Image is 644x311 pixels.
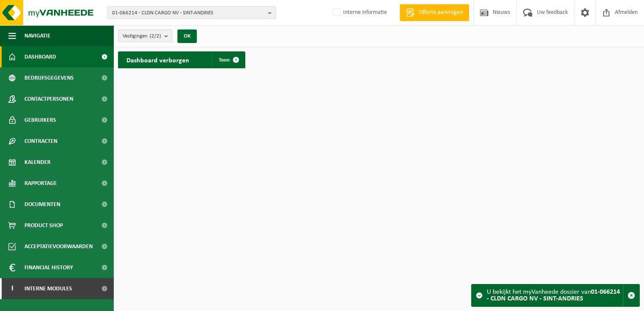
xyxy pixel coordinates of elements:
span: Interne modules [24,278,72,299]
span: Navigatie [24,25,51,46]
span: Acceptatievoorwaarden [24,236,93,257]
strong: 01-066214 - CLDN CARGO NV - SINT-ANDRIES [487,289,620,302]
span: Dashboard [24,46,56,67]
label: Interne informatie [331,6,387,19]
span: Vestigingen [123,30,161,43]
span: Toon [219,57,230,63]
span: Contactpersonen [24,88,73,110]
span: Kalender [24,152,51,173]
button: 01-066214 - CLDN CARGO NV - SINT-ANDRIES [107,6,276,19]
h2: Dashboard verborgen [118,51,198,68]
span: Offerte aanvragen [417,8,465,17]
span: Product Shop [24,215,63,236]
a: Toon [212,51,244,68]
span: Rapportage [24,173,57,194]
span: Gebruikers [24,110,56,131]
span: Bedrijfsgegevens [24,67,74,88]
a: Offerte aanvragen [400,4,469,21]
div: U bekijkt het myVanheede dossier van [487,284,623,306]
button: OK [177,29,197,43]
span: 01-066214 - CLDN CARGO NV - SINT-ANDRIES [112,7,265,19]
span: Documenten [24,194,60,215]
span: I [8,278,16,299]
span: Financial History [24,257,73,278]
span: Contracten [24,131,57,152]
button: Vestigingen(2/2) [118,29,172,42]
count: (2/2) [150,33,161,39]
